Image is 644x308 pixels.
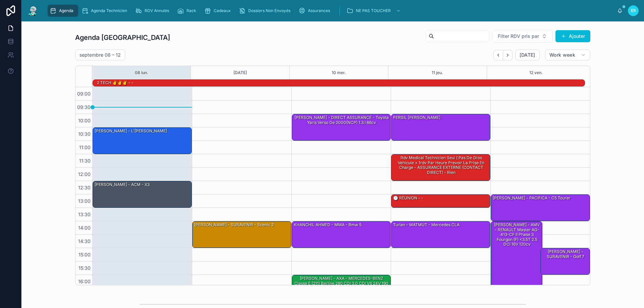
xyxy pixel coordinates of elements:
button: Back [493,50,503,60]
div: [PERSON_NAME] - ACM - X3 [94,182,150,188]
div: rdv medical technicien seul ( pas de gros vehicule + 1rdv par heure prevoir la prise en charge - ... [391,155,490,181]
span: Rack [186,8,196,13]
div: [PERSON_NAME] - L'[PERSON_NAME] [93,128,192,154]
button: 11 jeu. [432,66,443,79]
span: NE PAS TOUCHER [356,8,391,13]
div: [PERSON_NAME] - ACM - X3 [93,181,192,207]
span: 11:00 [77,144,92,150]
div: [PERSON_NAME] - AXA - MERCEDES-BENZ Classe E (211) Berline 280 CDi 3.0 CDI V6 24V 190 cv Boîte auto [292,275,391,301]
span: 12:30 [76,185,92,190]
div: Turlan - MATMUT - Mercedes CLA [392,222,460,228]
span: 15:30 [77,265,92,271]
button: [DATE] [515,50,540,60]
a: Rack [175,5,201,17]
div: [PERSON_NAME] - AMV - RENAULT Master AG-413-CF II Phase 3 Fourgon (F) <3.5T 2.5 dCi 16V 120cv [491,222,542,288]
span: 14:30 [76,238,92,244]
span: Assurances [308,8,330,13]
div: [PERSON_NAME] - AMV - RENAULT Master AG-413-CF II Phase 3 Fourgon (F) <3.5T 2.5 dCi 16V 120cv [492,222,542,247]
span: 12:00 [76,171,92,177]
span: 16:00 [76,279,92,284]
span: 13:30 [76,211,92,217]
button: Work week [545,50,590,60]
div: [PERSON_NAME] - DIRECT ASSURANCE - Toyota Yaris verso de 2000(NCP) 1.3 i 86cv [292,114,391,140]
button: Next [503,50,513,60]
div: scrollable content [44,3,617,18]
span: ER [631,8,636,13]
a: Dossiers Non Envoyés [237,5,295,17]
a: Cadeaux [202,5,235,17]
h2: septembre 08 – 12 [79,52,121,58]
div: [PERSON_NAME] - SURAVENIR - Golf 7 [542,249,589,260]
div: [PERSON_NAME] - L'[PERSON_NAME] [94,128,168,134]
div: 🕒 RÉUNION - - [391,195,490,207]
span: 10:00 [76,118,92,123]
span: 10:30 [76,131,92,137]
button: 08 lun. [135,66,148,79]
div: KHANCHIL AHMED - MMA - Bmw 5 [292,222,391,248]
span: 13:00 [76,198,92,204]
span: 14:00 [76,225,92,231]
button: [DATE] [233,66,247,79]
span: [DATE] [520,52,535,58]
a: Assurances [297,5,335,17]
div: [PERSON_NAME] - SURAVENIR - Scenic 2 [194,222,274,228]
span: 09:00 [75,91,92,97]
span: 09:30 [75,104,92,110]
div: rdv medical technicien seul ( pas de gros vehicule + 1rdv par heure prevoir la prise en charge - ... [392,155,490,176]
span: Filter RDV pris par [498,33,539,40]
a: Agenda [48,5,78,17]
img: App logo [27,5,39,16]
div: [PERSON_NAME] - DIRECT ASSURANCE - Toyota Yaris verso de 2000(NCP) 1.3 i 86cv [293,115,390,126]
span: 15:00 [77,252,92,257]
button: Select Button [492,30,553,43]
span: Work week [549,52,575,58]
div: [PERSON_NAME] - SURAVENIR - Golf 7 [541,248,590,274]
span: Dossiers Non Envoyés [248,8,290,13]
div: [PERSON_NAME] - SURAVENIR - Scenic 2 [193,222,291,248]
button: Ajouter [555,30,590,42]
div: Turlan - MATMUT - Mercedes CLA [391,222,490,248]
a: Agenda Technicien [79,5,132,17]
span: Agenda [59,8,73,13]
span: Agenda Technicien [91,8,127,13]
div: 🕒 RÉUNION - - [392,195,424,201]
button: 12 ven. [529,66,543,79]
div: [PERSON_NAME] - PACIFICA - C5 tourer [491,195,590,221]
button: 10 mer. [332,66,346,79]
a: RDV Annulés [133,5,174,17]
span: 11:30 [77,158,92,164]
div: PERSIL [PERSON_NAME] [391,114,490,140]
div: 2 TECH ✌️✌️✌️ - - [96,80,134,86]
div: [PERSON_NAME] - AXA - MERCEDES-BENZ Classe E (211) Berline 280 CDi 3.0 CDI V6 24V 190 cv Boîte auto [293,275,390,291]
div: KHANCHIL AHMED - MMA - Bmw 5 [293,222,362,228]
div: [PERSON_NAME] - PACIFICA - C5 tourer [492,195,571,201]
span: Cadeaux [214,8,231,13]
span: RDV Annulés [145,8,169,13]
h1: Agenda [GEOGRAPHIC_DATA] [75,33,170,42]
div: PERSIL [PERSON_NAME] [392,115,441,121]
a: NE PAS TOUCHER [344,5,404,17]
